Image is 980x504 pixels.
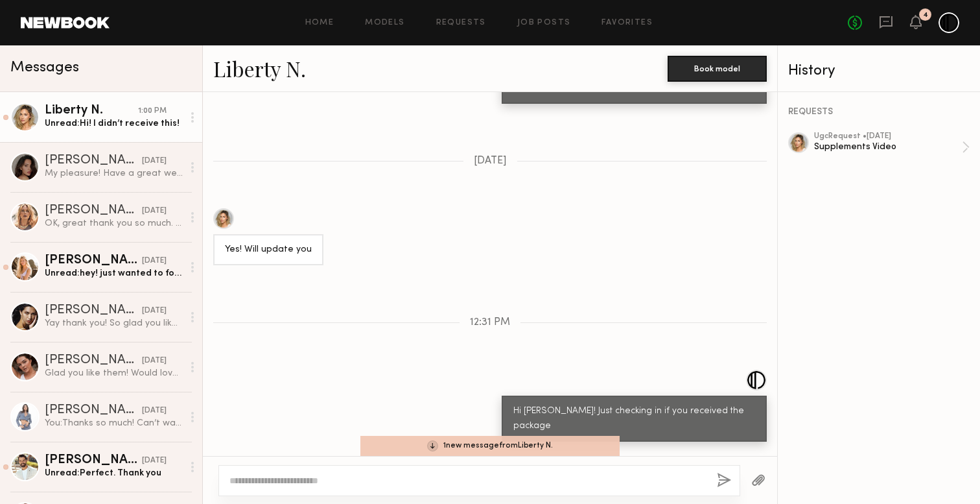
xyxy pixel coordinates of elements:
div: [PERSON_NAME] [45,354,142,367]
div: [DATE] [142,305,167,317]
div: OK, great thank you so much. I will put it to the reel ( [45,217,183,230]
div: Yay thank you! So glad you like it :) let me know if you ever need anymore videos xx love the pro... [45,317,183,330]
a: Book model [668,62,767,73]
div: History [788,64,970,78]
span: 12:31 PM [470,317,510,328]
div: Liberty N. [45,104,138,117]
a: Liberty N. [213,54,306,82]
div: You: Thanks so much! Can’t wait to see your magic ✨ [45,417,183,429]
span: [DATE] [474,156,507,167]
div: [PERSON_NAME] [45,254,142,267]
div: Yes! Will update you [225,243,312,258]
div: [DATE] [142,455,167,467]
div: [PERSON_NAME] [45,404,142,417]
div: Glad you like them! Would love to work together again🤍 [45,367,183,379]
a: ugcRequest •[DATE]Supplements Video [814,132,970,162]
a: Job Posts [517,19,571,27]
div: Unread: Hi! I didn’t receive this! [45,117,183,130]
a: Favorites [601,19,653,27]
div: [DATE] [142,205,167,217]
div: [DATE] [142,405,167,417]
div: [DATE] [142,155,167,167]
div: Unread: Perfect. Thank you [45,467,183,479]
div: Unread: hey! just wanted to follow up [45,267,183,280]
a: Models [365,19,404,27]
div: Supplements Video [814,141,962,153]
div: My pleasure! Have a great week (: [45,167,183,180]
div: ugc Request • [DATE] [814,132,962,141]
div: 4 [923,12,928,19]
div: [PERSON_NAME] [45,304,142,317]
div: [DATE] [142,355,167,367]
div: 1 new message from Liberty N. [360,436,620,456]
div: [PERSON_NAME] [45,204,142,217]
a: Home [305,19,334,27]
a: Requests [436,19,486,27]
div: REQUESTS [788,108,970,117]
div: 1:00 PM [138,105,167,117]
button: Book model [668,56,767,82]
div: [PERSON_NAME] [45,454,142,467]
div: Hi [PERSON_NAME]! Just checking in if you received the package [513,404,755,434]
div: [DATE] [142,255,167,267]
div: [PERSON_NAME] [45,154,142,167]
span: Messages [10,60,79,75]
